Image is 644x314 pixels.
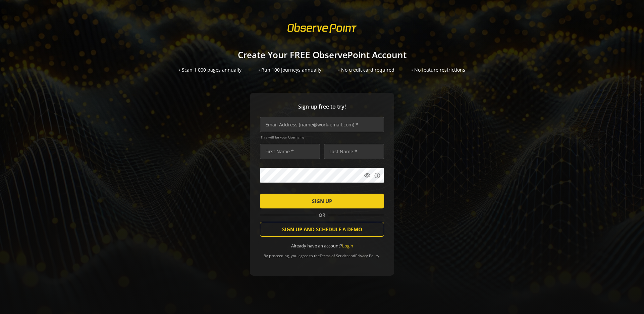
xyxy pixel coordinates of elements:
a: Privacy Policy [355,253,379,258]
div: • Run 100 Journeys annually [258,67,321,73]
a: Terms of Service [320,253,348,258]
button: SIGN UP [260,194,384,208]
div: • Scan 1,000 pages annually [179,67,241,73]
mat-icon: visibility [364,172,371,179]
input: Last Name * [324,144,384,159]
span: This will be your Username [261,135,384,140]
span: SIGN UP AND SCHEDULE A DEMO [282,223,362,235]
div: • No feature restrictions [411,67,465,73]
span: SIGN UP [312,195,332,207]
span: Sign-up free to try! [260,103,384,111]
mat-icon: info [374,172,381,179]
button: SIGN UP AND SCHEDULE A DEMO [260,222,384,237]
a: Login [342,243,353,249]
div: • No credit card required [338,67,394,73]
span: OR [316,212,328,219]
input: Email Address (name@work-email.com) * [260,117,384,132]
div: Already have an account? [260,243,384,249]
input: First Name * [260,144,320,159]
div: By proceeding, you agree to the and . [260,249,384,258]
